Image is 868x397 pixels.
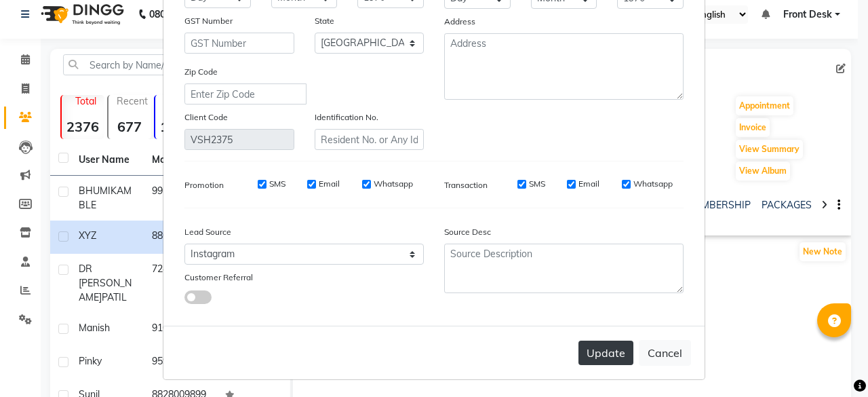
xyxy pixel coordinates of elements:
button: Cancel [639,340,691,366]
label: Zip Code [184,66,218,78]
input: Enter Zip Code [184,83,307,105]
input: Resident No. or Any Id [315,129,425,150]
button: Update [578,341,633,365]
label: Whatsapp [374,178,413,190]
input: GST Number [184,33,294,54]
label: Lead Source [184,226,231,238]
label: State [315,15,334,27]
label: Identification No. [315,111,378,124]
label: Client Code [184,111,228,124]
label: SMS [529,178,545,190]
label: Customer Referral [184,271,253,284]
label: GST Number [184,15,233,27]
label: Source Desc [444,226,491,238]
label: Address [444,16,475,28]
label: Whatsapp [633,178,673,190]
input: Client Code [184,129,294,150]
label: Transaction [444,179,488,191]
label: Email [578,178,599,190]
label: Promotion [184,179,224,191]
label: Email [319,178,340,190]
label: SMS [269,178,285,190]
